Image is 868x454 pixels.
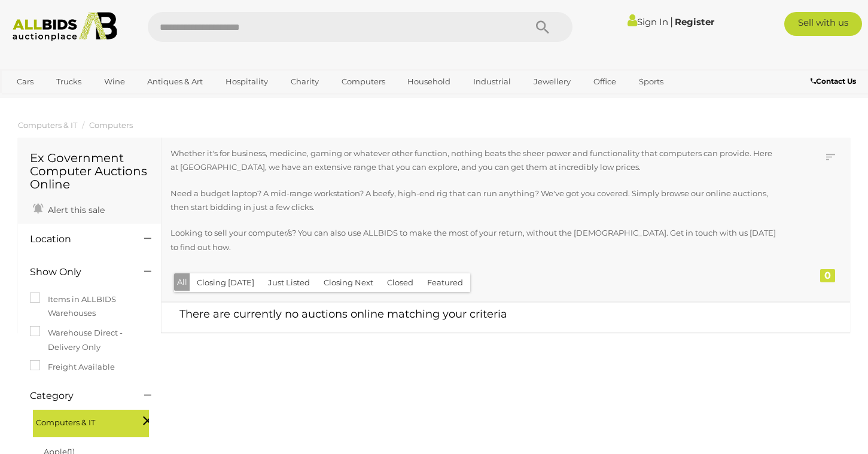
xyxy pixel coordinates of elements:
[18,120,77,130] a: Computers & IT
[30,200,108,218] a: Alert this sale
[89,120,133,130] a: Computers
[190,273,261,292] button: Closing [DATE]
[811,77,856,86] b: Contact Us
[7,12,123,41] img: Allbids.com.au
[30,267,126,278] h4: Show Only
[36,413,126,429] span: Computers & IT
[30,292,149,321] label: Items in ALLBIDS Warehouses
[586,72,624,92] a: Office
[30,360,115,374] label: Freight Available
[513,12,572,42] button: Search
[465,72,519,92] a: Industrial
[261,273,317,292] button: Just Listed
[9,92,109,111] a: [GEOGRAPHIC_DATA]
[218,72,276,92] a: Hospitality
[420,273,470,292] button: Featured
[170,147,776,175] p: Whether it's for business, medicine, gaming or whatever other function, nothing beats the sheer p...
[30,326,149,354] label: Warehouse Direct - Delivery Only
[170,187,776,215] p: Need a budget laptop? A mid-range workstation? A beefy, high-end rig that can run anything? We've...
[675,16,714,28] a: Register
[670,15,673,28] span: |
[820,269,835,282] div: 0
[30,151,149,191] h1: Ex Government Computer Auctions Online
[400,72,458,92] a: Household
[316,273,380,292] button: Closing Next
[334,72,393,92] a: Computers
[283,72,327,92] a: Charity
[170,226,776,254] p: Looking to sell your computer/s? You can also use ALLBIDS to make the most of your return, withou...
[628,16,668,28] a: Sign In
[179,307,507,321] span: There are currently no auctions online matching your criteria
[139,72,211,92] a: Antiques & Art
[811,75,859,88] a: Contact Us
[9,72,41,92] a: Cars
[30,234,126,245] h4: Location
[526,72,578,92] a: Jewellery
[631,72,671,92] a: Sports
[48,72,89,92] a: Trucks
[380,273,421,292] button: Closed
[45,205,105,215] span: Alert this sale
[30,391,126,401] h4: Category
[784,12,862,36] a: Sell with us
[96,72,133,92] a: Wine
[174,273,190,291] button: All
